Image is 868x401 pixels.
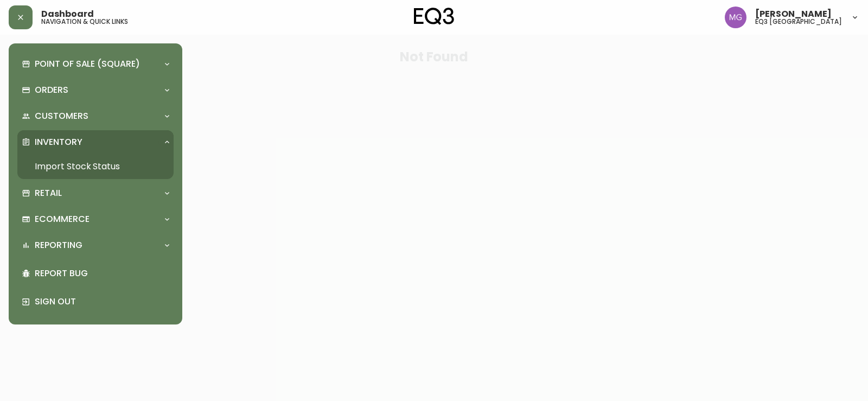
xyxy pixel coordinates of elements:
[17,78,174,102] div: Orders
[725,7,746,28] img: de8837be2a95cd31bb7c9ae23fe16153
[41,10,94,18] span: Dashboard
[17,154,174,179] a: Import Stock Status
[414,8,454,25] img: logo
[35,84,68,96] p: Orders
[17,52,174,76] div: Point of Sale (Square)
[755,18,842,25] h5: eq3 [GEOGRAPHIC_DATA]
[35,213,90,225] p: Ecommerce
[35,110,88,122] p: Customers
[755,10,832,18] span: [PERSON_NAME]
[35,268,169,279] p: Report Bug
[17,130,174,154] div: Inventory
[35,136,82,148] p: Inventory
[17,104,174,128] div: Customers
[17,288,174,316] div: Sign Out
[35,296,169,308] p: Sign Out
[35,239,82,251] p: Reporting
[17,233,174,257] div: Reporting
[35,187,62,199] p: Retail
[17,207,174,231] div: Ecommerce
[17,259,174,288] div: Report Bug
[35,58,140,70] p: Point of Sale (Square)
[17,181,174,205] div: Retail
[41,18,128,25] h5: navigation & quick links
